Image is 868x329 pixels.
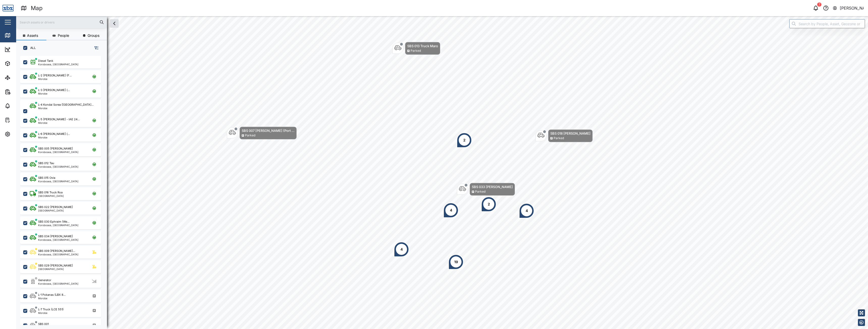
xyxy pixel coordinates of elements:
div: [GEOGRAPHIC_DATA] [38,209,73,212]
div: Morobe [38,136,70,139]
div: [GEOGRAPHIC_DATA] [38,195,64,197]
div: Assets [13,61,29,66]
div: Map [31,4,43,13]
div: 2 [488,201,490,207]
div: Morobe [38,78,72,80]
div: Parked [245,133,255,138]
div: L-5 [PERSON_NAME] - IAE 24... [38,117,80,122]
div: 4 [526,208,528,214]
div: Map marker [457,183,515,196]
div: Map marker [394,242,409,257]
input: Search by People, Asset, Geozone or Place [789,19,865,28]
div: grid [20,54,107,325]
div: Parked [411,48,421,53]
div: SBS 001 [38,322,49,326]
div: Korobosea, [GEOGRAPHIC_DATA] [38,63,78,66]
div: Map marker [457,133,472,148]
div: Sites [13,75,25,80]
div: Morobe [38,312,64,314]
div: Morobe [38,122,80,124]
div: Parked [475,189,485,194]
div: Korobosea, [GEOGRAPHIC_DATA] [38,165,78,168]
div: SBS 016 Truck Roa [38,190,63,195]
div: Korobosea, [GEOGRAPHIC_DATA] [38,224,78,226]
div: Map marker [535,129,593,142]
div: L-3 [PERSON_NAME] (... [38,88,70,92]
div: Diesel Tank [38,59,53,63]
div: Map marker [392,42,440,55]
div: Korobosea, [GEOGRAPHIC_DATA] [38,253,78,256]
div: L-7 Truck (LCE 551) [38,307,64,312]
div: SBS 029 [PERSON_NAME] [38,263,73,268]
div: Parked [554,136,564,141]
div: Reports [13,89,30,95]
div: SBS 009 [PERSON_NAME]... [38,249,75,253]
div: Korobosea, [GEOGRAPHIC_DATA] [38,238,78,241]
div: SBS 030 Ephraim (We... [38,220,69,224]
div: Morobe [38,297,66,300]
div: 19 [454,259,458,265]
div: Generator [38,278,51,282]
div: Korobosea, [GEOGRAPHIC_DATA] [38,282,78,285]
div: L-2 [PERSON_NAME] (F... [38,73,72,78]
div: [GEOGRAPHIC_DATA] [38,268,73,270]
span: Groups [88,34,99,37]
div: Map marker [481,197,496,212]
div: SBS 012 Tau [38,161,54,165]
button: [PERSON_NAME] [832,5,864,12]
div: SBS 013 Truck Maro [407,43,438,48]
div: 2 [463,137,466,143]
div: Dashboard [13,47,36,52]
div: Map marker [519,203,534,218]
img: Main Logo [3,3,14,14]
div: [PERSON_NAME] [840,5,864,11]
span: People [58,34,69,37]
div: SBS 022 [PERSON_NAME] [38,205,73,209]
div: SBS 018 [PERSON_NAME] [550,131,590,136]
div: Morobe [38,107,94,109]
div: Alarms [13,103,29,109]
div: Map marker [443,203,458,218]
div: Tasks [13,117,27,123]
label: ALL [27,46,36,50]
div: Korobosea, [GEOGRAPHIC_DATA] [38,180,78,183]
span: Assets [27,34,38,37]
div: Settings [13,131,31,137]
input: Search assets or drivers [19,18,104,26]
div: 4 [400,247,403,252]
canvas: Map [16,16,868,329]
div: Map marker [448,254,464,270]
div: SBS 005 [PERSON_NAME] [38,146,73,151]
div: 7 [817,3,822,7]
div: Map marker [227,127,297,139]
div: SBS 007 [PERSON_NAME] (Port ... [242,128,294,133]
div: L-1 Pokanas (LBX 8... [38,293,66,297]
div: Map [13,33,24,38]
div: Morobe [38,92,70,95]
div: SBS 015 Ovia [38,176,55,180]
div: L-4 Kondai Sorea ([GEOGRAPHIC_DATA]... [38,103,94,107]
div: 4 [450,207,452,213]
div: L-6 [PERSON_NAME] (... [38,132,70,136]
div: SBS 034 [PERSON_NAME] [38,234,73,238]
div: Korobosea, [GEOGRAPHIC_DATA] [38,151,78,153]
div: SBS 033 [PERSON_NAME] [472,184,513,189]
